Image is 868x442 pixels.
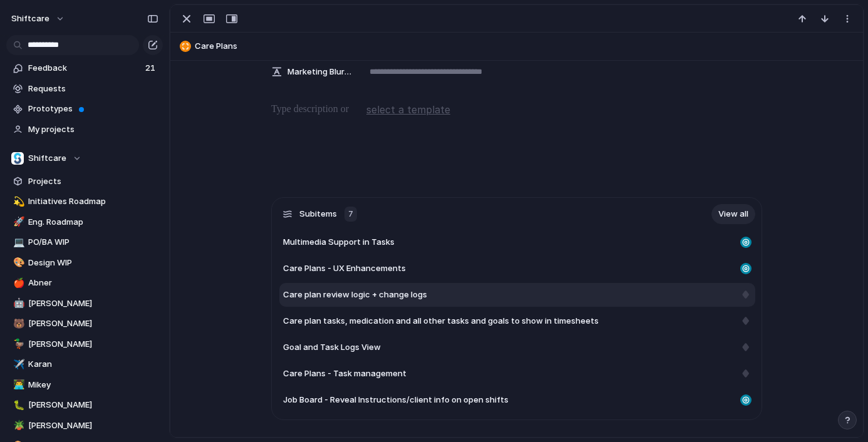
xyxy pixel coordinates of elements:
span: Eng. Roadmap [28,216,158,229]
span: Care plan tasks, medication and all other tasks and goals to show in timesheets [283,315,599,327]
div: 7 [344,207,357,222]
a: Prototypes [6,100,163,118]
span: [PERSON_NAME] [28,297,158,310]
button: Shiftcare [6,149,163,168]
span: Care Plans [195,40,857,53]
a: Requests [6,80,163,98]
span: Projects [28,175,158,188]
span: Mikey [28,379,158,391]
span: Feedback [28,62,142,75]
div: 🍎 [13,276,22,290]
div: 🐛 [13,398,22,413]
span: PO/BA WIP [28,236,158,249]
span: Abner [28,277,158,289]
button: 🚀 [11,216,24,229]
span: Prototypes [28,103,158,115]
div: 🐻 [13,317,22,331]
button: 💻 [11,236,24,249]
a: View all [711,204,755,224]
button: 🎨 [11,257,24,269]
a: 🐻[PERSON_NAME] [6,314,163,333]
span: [PERSON_NAME] [28,317,158,330]
div: 💻 [13,235,22,250]
span: Goal and Task Logs View [283,341,381,354]
span: Care Plans - Task management [283,367,406,380]
a: Feedback21 [6,59,163,78]
span: select a template [366,102,450,117]
button: 👨‍💻 [11,379,24,391]
button: 🪴 [11,419,24,432]
button: 🐻 [11,317,24,330]
span: 21 [145,62,158,75]
a: 💻PO/BA WIP [6,233,163,252]
button: shiftcare [6,9,71,29]
button: 🐛 [11,399,24,411]
div: 🚀 [13,215,22,229]
div: 🤖 [13,296,22,311]
a: ✈️Karan [6,355,163,374]
span: Job Board - Reveal Instructions/client info on open shifts [283,394,509,406]
span: Karan [28,358,158,371]
a: 🦆[PERSON_NAME] [6,335,163,354]
a: 🎨Design WIP [6,254,163,272]
div: 👨‍💻 [13,378,22,392]
div: 🦆 [13,337,22,351]
a: 💫Initiatives Roadmap [6,192,163,211]
button: select a template [364,100,452,119]
a: 🐛[PERSON_NAME] [6,396,163,414]
a: My projects [6,120,163,139]
span: shiftcare [11,13,49,25]
span: [PERSON_NAME] [28,399,158,411]
span: Requests [28,83,158,95]
div: 💫 [13,195,22,209]
button: 💫 [11,195,24,208]
span: My projects [28,123,158,136]
div: ✈️ [13,357,22,372]
button: 🦆 [11,338,24,351]
a: 🍎Abner [6,274,163,292]
span: Initiatives Roadmap [28,195,158,208]
div: 🪴 [13,418,22,433]
a: 👨‍💻Mikey [6,376,163,394]
span: Shiftcare [28,152,66,165]
span: Multimedia Support in Tasks [283,236,395,249]
span: [PERSON_NAME] [28,338,158,351]
a: 🪴[PERSON_NAME] [6,416,163,435]
span: Care Plans - UX Enhancements [283,262,406,275]
span: Marketing Blurb (15-20 Words) [287,66,351,78]
a: 🚀Eng. Roadmap [6,213,163,232]
button: Care Plans [176,36,857,56]
button: ✈️ [11,358,24,371]
span: Design WIP [28,257,158,269]
span: [PERSON_NAME] [28,419,158,432]
button: 🤖 [11,297,24,310]
div: 🎨 [13,255,22,270]
a: Projects [6,172,163,191]
span: Subitems [299,208,337,220]
button: 🍎 [11,277,24,289]
span: Care plan review logic + change logs [283,289,427,301]
a: 🤖[PERSON_NAME] [6,294,163,313]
